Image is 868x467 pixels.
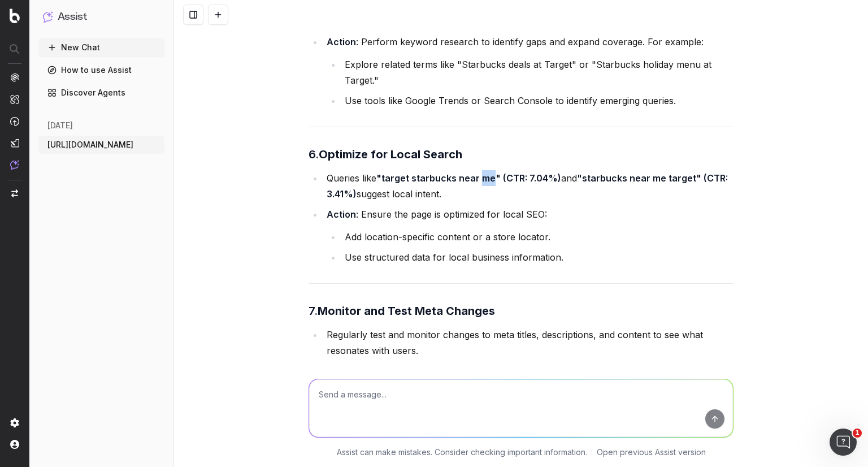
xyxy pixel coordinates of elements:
[323,34,734,109] li: : Perform keyword research to identify gaps and expand coverage. For example:
[319,148,462,161] strong: Optimize for Local Search
[830,429,857,456] iframe: Intercom live chat
[38,38,164,57] button: New Chat
[341,93,734,109] li: Use tools like Google Trends or Search Console to identify emerging queries.
[58,9,87,25] h1: Assist
[341,229,734,245] li: Add location-specific content or a store locator.
[10,94,19,104] img: Intelligence
[10,116,19,126] img: Activation
[327,36,356,47] strong: Action
[327,209,356,220] strong: Action
[11,189,18,197] img: Switch project
[10,418,19,427] img: Setting
[38,136,164,154] button: [URL][DOMAIN_NAME]
[43,11,53,22] img: Assist
[597,447,706,458] a: Open previous Assist version
[10,8,20,23] img: Botify logo
[323,170,734,202] li: Queries like and suggest local intent.
[47,120,73,131] span: [DATE]
[10,139,19,148] img: Studio
[47,139,133,150] span: [URL][DOMAIN_NAME]
[853,429,862,438] span: 1
[43,9,160,25] button: Assist
[10,73,19,82] img: Analytics
[323,327,734,358] li: Regularly test and monitor changes to meta titles, descriptions, and content to see what resonate...
[341,249,734,265] li: Use structured data for local business information.
[323,206,734,265] li: : Ensure the page is optimized for local SEO:
[337,447,587,458] p: Assist can make mistakes. Consider checking important information.
[10,160,19,170] img: Assist
[376,172,561,184] strong: "target starbucks near me" (CTR: 7.04%)
[38,61,164,79] a: How to use Assist
[341,57,734,88] li: Explore related terms like "Starbucks deals at Target" or "Starbucks holiday menu at Target."
[309,302,734,320] h3: 7.
[10,440,19,449] img: My account
[38,84,164,102] a: Discover Agents
[323,363,734,379] li: : Use A/B testing for meta tags and track performance changes in CTR and rankings.
[318,304,495,318] strong: Monitor and Test Meta Changes
[309,145,734,163] h3: 6.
